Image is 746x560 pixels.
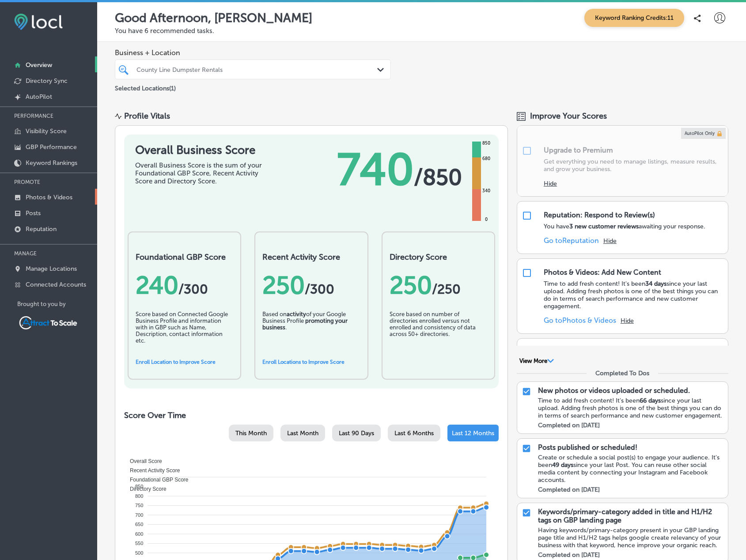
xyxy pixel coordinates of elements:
button: View More [517,357,557,365]
span: Last 90 Days [339,429,374,437]
strong: 49 days [552,461,573,469]
span: Directory Score [123,486,167,492]
tspan: 500 [135,550,143,556]
p: You have 6 recommended tasks. [115,27,728,35]
span: Keyword Ranking Credits: 11 [584,9,684,27]
b: promoting your business [262,317,348,331]
tspan: 850 [135,484,143,489]
div: Create or schedule a social post(s) to engage your audience. It's been since your last Post. You ... [538,454,723,484]
span: /300 [305,281,334,297]
span: /250 [432,281,461,297]
div: 250 [262,271,360,300]
div: 240 [136,271,233,300]
img: Attract To Scale [17,314,79,331]
tspan: 550 [135,541,143,546]
img: fda3e92497d09a02dc62c9cd864e3231.png [14,14,63,30]
p: Good Afternoon, [PERSON_NAME] [115,11,312,25]
strong: 3 new customer reviews [569,223,639,230]
span: Improve Your Scores [530,111,607,121]
p: Directory Sync [26,77,68,85]
p: Reputation [26,225,57,233]
div: 0 [483,216,489,223]
p: Time to add fresh content! It's been since your last upload. Adding fresh photos is one of the be... [544,280,723,310]
div: Profile Vitals [124,111,170,121]
p: Keywords/primary-category added in title and H1/H2 tags on GBP landing page [538,508,723,524]
span: Last Month [287,429,318,437]
strong: 66 days [640,397,661,404]
div: 340 [481,187,492,194]
p: Posts published or scheduled! [538,443,637,452]
a: Enroll Location to Improve Score [136,359,216,365]
div: 680 [481,155,492,162]
div: County Line Dumpster Rentals [136,66,378,73]
tspan: 800 [135,493,143,499]
div: 850 [481,140,492,147]
span: This Month [235,429,267,437]
div: Score based on number of directories enrolled versus not enrolled and consistency of data across ... [390,311,487,355]
label: Completed on [DATE] [538,422,600,429]
tspan: 700 [135,512,143,518]
button: Hide [621,317,634,325]
div: Having keywords/primary-category present in your GBP landing page title and H1/H2 tags helps goog... [538,526,723,549]
p: Connected Accounts [26,281,86,288]
div: Based on of your Google Business Profile . [262,311,360,355]
p: AutoPilot [26,93,52,101]
div: Score based on Connected Google Business Profile and information with in GBP such as Name, Descri... [136,311,233,355]
span: Foundational GBP Score [123,477,189,483]
p: Overview [26,61,52,69]
button: Hide [603,237,617,245]
span: 740 [337,143,414,196]
b: activity [287,311,306,317]
p: GBP Performance [26,143,77,151]
p: Keyword Rankings [26,159,77,167]
span: Last 6 Months [394,429,434,437]
p: Photos & Videos [26,194,72,201]
h2: Foundational GBP Score [136,252,233,262]
label: Completed on [DATE] [538,551,600,559]
p: Manage Locations [26,265,77,273]
h2: Score Over Time [124,411,499,420]
div: Completed To Dos [595,370,649,377]
span: Recent Activity Score [123,467,180,474]
span: / 850 [414,164,462,190]
a: Enroll Locations to Improve Score [262,359,345,365]
div: Reputation: Respond to Review(s) [544,211,655,219]
p: Brought to you by [17,301,97,307]
tspan: 750 [135,503,143,508]
tspan: 650 [135,522,143,527]
p: Visibility Score [26,127,67,135]
div: Time to add fresh content! It's been since your last upload. Adding fresh photos is one of the be... [538,397,723,419]
h1: Overall Business Score [135,143,268,157]
p: New photos or videos uploaded or scheduled. [538,386,690,395]
label: Completed on [DATE] [538,486,600,493]
div: 250 [390,271,487,300]
h2: Directory Score [390,252,487,262]
h2: Recent Activity Score [262,252,360,262]
p: You have awaiting your response. [544,223,705,230]
p: Selected Locations ( 1 ) [115,81,176,92]
a: Go toPhotos & Videos [544,316,616,325]
strong: 34 days [645,280,666,287]
p: Posts [26,209,41,217]
span: Last 12 Months [452,429,494,437]
a: Go toReputation [544,236,599,245]
div: Photos & Videos: Add New Content [544,268,661,276]
span: / 300 [178,281,208,297]
span: Business + Location [115,49,391,57]
button: Hide [544,180,557,187]
span: Overall Score [123,458,162,464]
tspan: 600 [135,531,143,537]
div: Overall Business Score is the sum of your Foundational GBP Score, Recent Activity Score and Direc... [135,161,268,185]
